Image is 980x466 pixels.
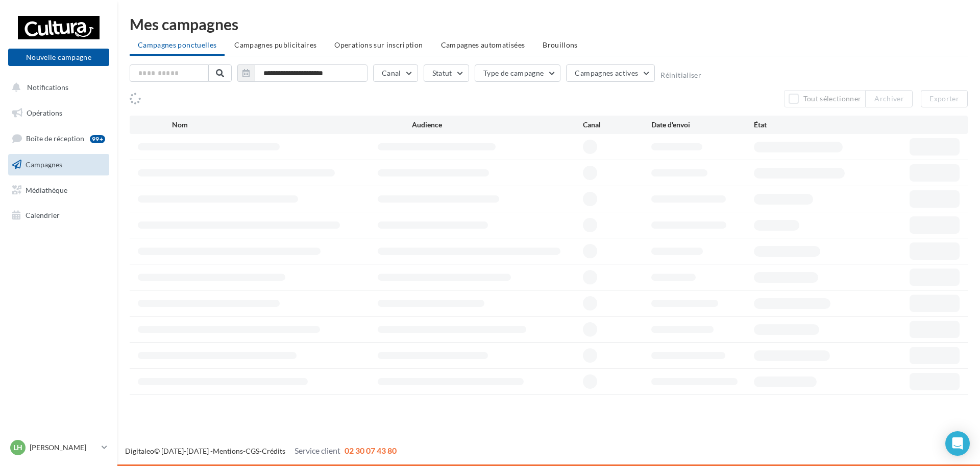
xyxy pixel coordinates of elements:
[295,446,340,455] span: Service client
[172,120,412,130] div: Nom
[13,442,22,453] span: LH
[651,120,754,130] div: Date d'envoi
[373,64,418,82] button: Canal
[583,120,651,130] div: Canal
[754,120,856,130] div: État
[921,90,968,107] button: Exporter
[575,69,638,77] span: Campagnes actives
[6,154,111,175] a: Campagnes
[866,90,913,107] button: Archiver
[441,40,525,49] span: Campagnes automatisées
[334,40,423,49] span: Operations sur inscription
[246,447,259,455] a: CGS
[6,77,107,98] button: Notifications
[27,83,68,92] span: Notifications
[8,438,109,457] a: LH [PERSON_NAME]
[660,71,701,79] button: Réinitialiser
[130,16,968,32] div: Mes campagnes
[26,211,60,219] span: Calendrier
[6,102,111,124] a: Opérations
[30,442,97,453] p: [PERSON_NAME]
[213,447,243,455] a: Mentions
[27,108,62,117] span: Opérations
[566,64,655,82] button: Campagnes actives
[234,40,316,49] span: Campagnes publicitaires
[6,180,111,201] a: Médiathèque
[26,160,62,169] span: Campagnes
[412,120,583,130] div: Audience
[345,446,397,455] span: 02 30 07 43 80
[26,134,84,143] span: Boîte de réception
[90,135,105,143] div: 99+
[8,49,109,66] button: Nouvelle campagne
[262,447,285,455] a: Crédits
[784,90,866,107] button: Tout sélectionner
[424,64,469,82] button: Statut
[26,185,67,194] span: Médiathèque
[6,205,111,226] a: Calendrier
[125,447,154,455] a: Digitaleo
[945,431,970,456] div: Open Intercom Messenger
[543,40,578,49] span: Brouillons
[475,64,561,82] button: Type de campagne
[125,447,397,455] span: © [DATE]-[DATE] - - -
[6,127,111,149] a: Boîte de réception99+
